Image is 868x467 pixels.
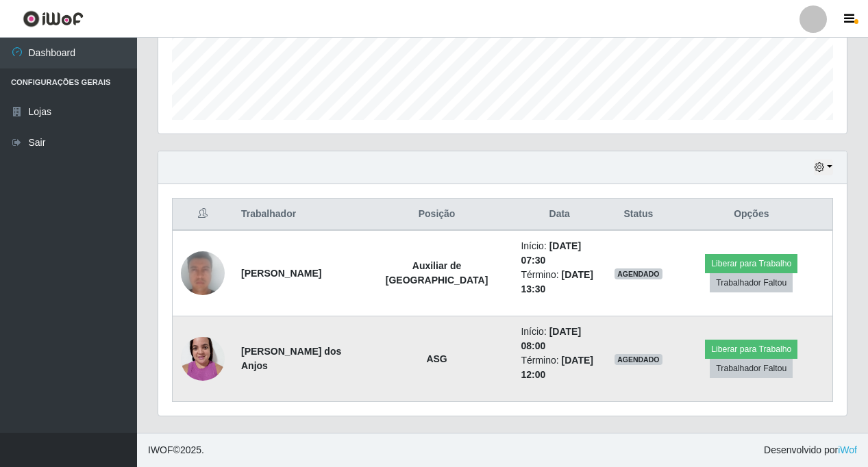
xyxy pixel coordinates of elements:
th: Posição [361,199,513,231]
strong: Auxiliar de [GEOGRAPHIC_DATA] [386,260,488,286]
a: iWof [838,444,857,455]
th: Status [606,199,671,231]
span: AGENDADO [615,268,662,279]
th: Opções [671,199,833,231]
span: Desenvolvido por [764,443,857,457]
img: 1748706192585.jpeg [181,228,225,318]
strong: ASG [426,353,447,364]
time: [DATE] 07:30 [521,240,581,266]
time: [DATE] 08:00 [521,326,581,351]
img: CoreUI Logo [23,10,84,27]
li: Início: [521,325,598,353]
th: Trabalhador [233,199,361,231]
button: Liberar para Trabalho [705,254,797,273]
strong: [PERSON_NAME] [241,268,321,279]
button: Liberar para Trabalho [705,340,797,359]
li: Término: [521,353,598,382]
img: 1737249386728.jpeg [181,329,225,388]
button: Trabalhador Faltou [710,359,793,378]
span: IWOF [148,444,173,455]
span: © 2025 . [148,443,204,457]
span: AGENDADO [615,354,662,365]
li: Início: [521,239,598,268]
button: Trabalhador Faltou [710,273,793,292]
th: Data [512,199,606,231]
li: Término: [521,268,598,296]
strong: [PERSON_NAME] dos Anjos [241,346,341,371]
